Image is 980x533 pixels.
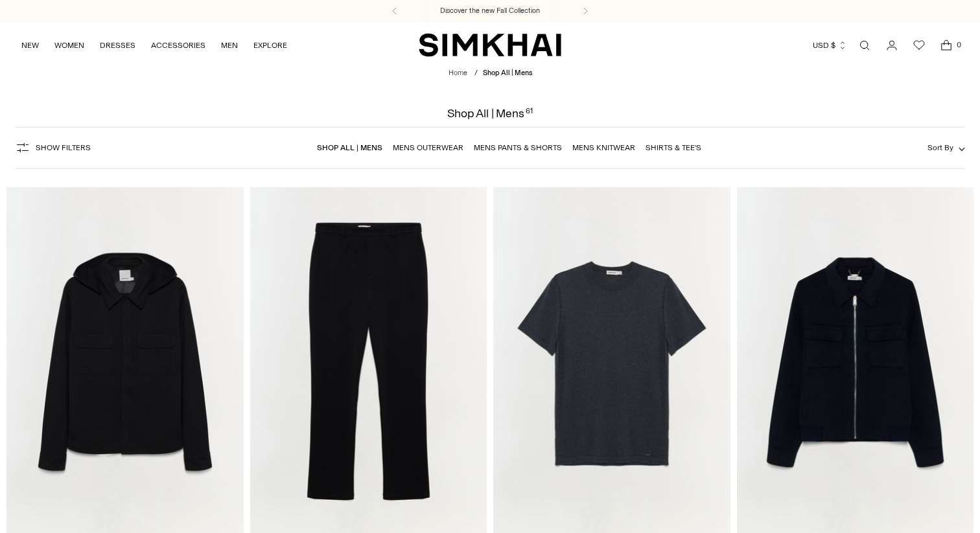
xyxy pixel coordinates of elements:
span: Shop All | Mens [483,69,532,77]
a: Mens Knitwear [572,143,635,152]
button: USD $ [813,31,847,60]
a: Discover the new Fall Collection [440,6,540,16]
a: ACCESSORIES [151,31,205,60]
a: Home [449,69,467,77]
a: MEN [221,31,238,60]
a: Go to the account page [879,32,905,58]
span: Show Filters [36,143,91,152]
a: NEW [21,31,39,60]
span: 0 [953,39,964,51]
a: Open cart modal [933,32,959,58]
a: DRESSES [100,31,135,60]
a: Wishlist [906,32,932,58]
button: Show Filters [15,137,91,158]
a: SIMKHAI [419,32,561,58]
a: Mens Pants & Shorts [474,143,562,152]
a: WOMEN [54,31,84,60]
button: Sort By [927,141,965,155]
nav: Linked collections [317,134,701,161]
div: / [474,68,478,79]
div: 61 [526,108,533,119]
span: Sort By [927,143,953,152]
nav: breadcrumbs [449,68,532,79]
a: Shop All | Mens [317,143,382,152]
a: Open search modal [852,32,878,58]
a: Mens Outerwear [393,143,463,152]
h1: Shop All | Mens [447,108,533,119]
a: Shirts & Tee's [646,143,701,152]
a: EXPLORE [253,31,287,60]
